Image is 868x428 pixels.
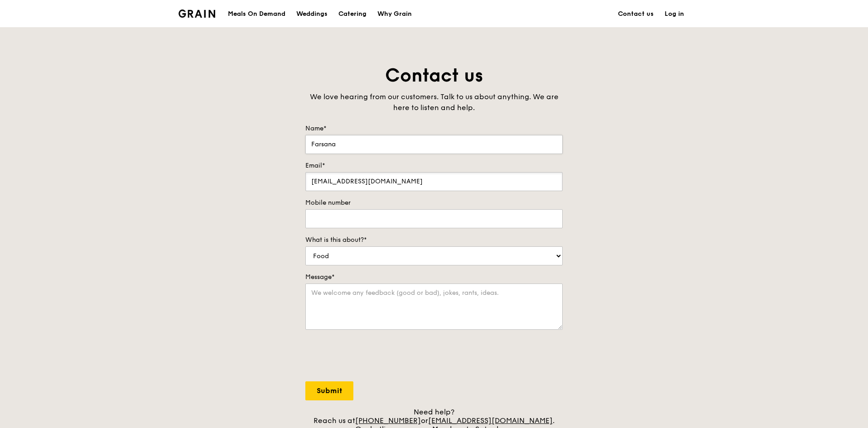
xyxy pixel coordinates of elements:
label: Mobile number [305,198,563,207]
div: Weddings [296,0,328,28]
a: [PHONE_NUMBER] [355,416,421,425]
iframe: reCAPTCHA [305,339,443,374]
div: We love hearing from our customers. Talk to us about anything. We are here to listen and help. [305,91,563,113]
input: Submit [305,381,353,400]
a: Weddings [291,0,333,28]
div: Why Grain [377,0,412,28]
label: Message* [305,273,563,282]
label: What is this about?* [305,236,563,245]
div: Catering [338,0,366,28]
h1: Contact us [305,63,563,88]
a: Why Grain [372,0,417,28]
a: Log in [659,0,690,28]
a: Contact us [612,0,659,28]
label: Email* [305,161,563,170]
img: Grain [178,10,215,18]
div: Meals On Demand [228,0,285,28]
a: [EMAIL_ADDRESS][DOMAIN_NAME] [428,416,553,425]
label: Name* [305,124,563,133]
a: Catering [333,0,372,28]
